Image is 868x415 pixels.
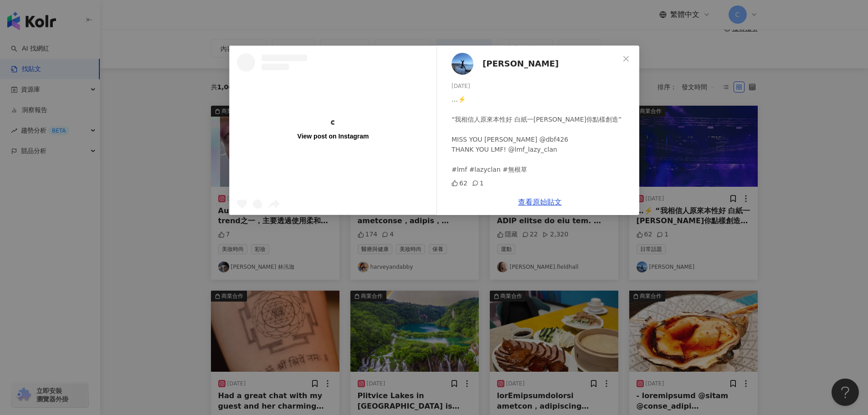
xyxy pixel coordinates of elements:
div: 62 [452,178,467,188]
div: [DATE] [452,82,632,91]
div: View post on Instagram [297,132,369,140]
div: …⚡️ “我相信人原來本性好 白紙一[PERSON_NAME]你點樣創造” MISS YOU [PERSON_NAME] @dbf426 THANK YOU LMF! @lmf_lazy_cla... [452,94,632,174]
a: 查看原始貼文 [518,198,562,206]
a: View post on Instagram [230,46,437,215]
span: close [622,55,630,62]
img: KOL Avatar [452,53,473,75]
div: 1 [472,178,483,188]
a: KOL Avatar[PERSON_NAME] [452,53,619,75]
button: Close [617,50,635,68]
span: [PERSON_NAME] [483,57,559,70]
